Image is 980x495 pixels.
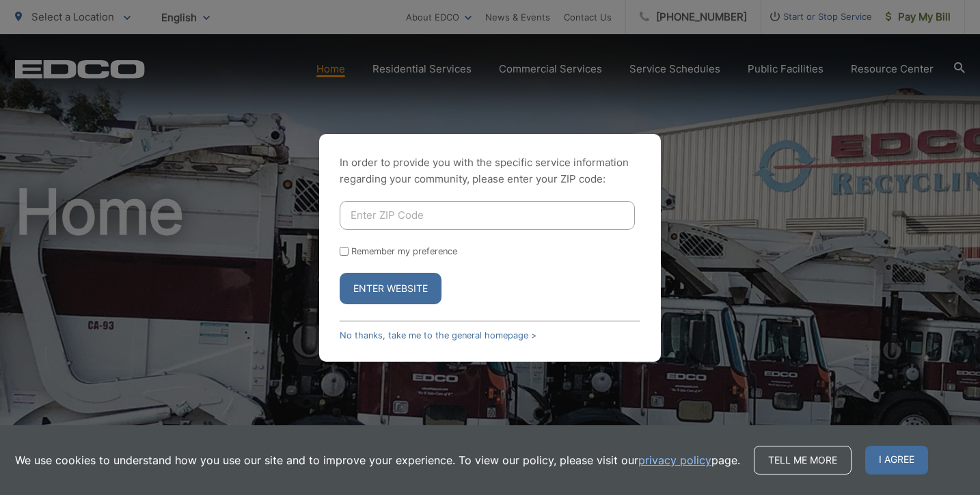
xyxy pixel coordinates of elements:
[340,273,441,304] button: Enter Website
[340,330,536,340] a: No thanks, take me to the general homepage >
[340,155,640,187] p: In order to provide you with the specific service information regarding your community, please en...
[865,446,928,474] span: I agree
[351,246,457,256] label: Remember my preference
[15,452,740,468] p: We use cookies to understand how you use our site and to improve your experience. To view our pol...
[754,446,852,474] a: Tell me more
[340,201,635,230] input: Enter ZIP Code
[638,452,711,468] a: privacy policy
